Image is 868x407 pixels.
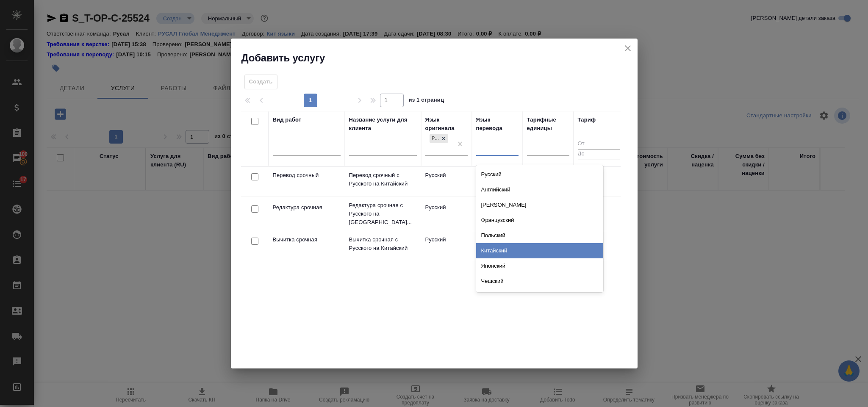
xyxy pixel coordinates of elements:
[430,134,439,143] div: Русский
[476,197,603,213] div: [PERSON_NAME]
[349,116,417,133] div: Название услуги для клиента
[476,274,603,289] div: Чешский
[476,228,603,243] div: Польский
[578,116,596,124] div: Тариф
[429,133,449,144] div: Русский
[349,201,417,227] p: Редактура срочная с Русского на [GEOGRAPHIC_DATA]...
[273,116,302,124] div: Вид работ
[472,167,523,197] td: Китайский
[472,231,523,261] td: Китайский
[476,182,603,197] div: Английский
[409,95,444,107] span: из 1 страниц
[273,235,341,244] p: Вычитка срочная
[476,167,603,182] div: Русский
[472,199,523,229] td: Китайский
[273,171,341,180] p: Перевод срочный
[349,235,417,252] p: Вычитка срочная с Русского на Китайский
[476,116,519,133] div: Язык перевода
[527,116,569,133] div: Тарифные единицы
[273,203,341,212] p: Редактура срочная
[578,139,620,150] input: От
[421,199,472,229] td: Русский
[621,42,634,55] button: close
[476,258,603,274] div: Японский
[349,171,417,188] p: Перевод срочный с Русского на Китайский
[241,51,638,65] h2: Добавить услугу
[476,213,603,228] div: Французский
[421,167,472,197] td: Русский
[476,289,603,304] div: Сербский
[476,243,603,258] div: Китайский
[578,149,620,160] input: До
[421,231,472,261] td: Русский
[425,116,468,133] div: Язык оригинала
